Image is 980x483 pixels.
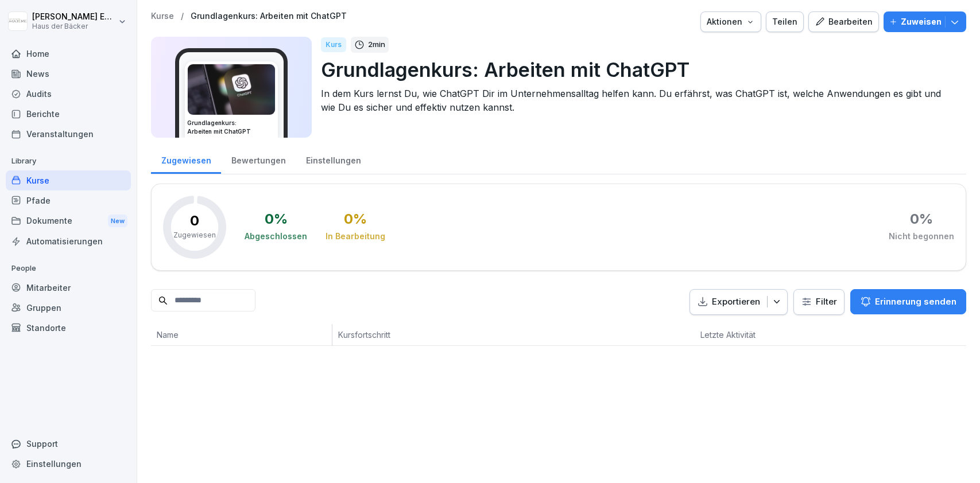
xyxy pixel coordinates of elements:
div: 0 % [344,212,367,226]
a: DokumenteNew [6,211,131,232]
a: Zugewiesen [151,145,221,174]
div: New [108,215,127,228]
a: Mitarbeiter [6,278,131,298]
button: Filter [794,290,844,314]
button: Erinnerung senden [850,289,966,314]
a: Grundlagenkurs: Arbeiten mit ChatGPT [191,11,347,21]
h3: Grundlagenkurs: Arbeiten mit ChatGPT [187,119,276,136]
button: Exportieren [690,289,788,315]
a: Kurse [151,11,174,21]
button: Teilen [766,11,804,32]
button: Aktionen [700,11,761,32]
a: Home [6,44,131,64]
a: Gruppen [6,298,131,318]
a: Automatisierungen [6,231,131,251]
p: 0 [190,214,199,228]
div: Abgeschlossen [245,231,307,242]
div: 0 % [910,212,933,226]
div: In Bearbeitung [326,231,385,242]
div: Teilen [772,15,797,28]
p: In dem Kurs lernst Du, wie ChatGPT Dir im Unternehmensalltag helfen kann. Du erfährst, was ChatGP... [321,87,957,114]
button: Zuweisen [884,11,966,32]
div: Dokumente [6,211,131,232]
a: Einstellungen [296,145,371,174]
a: Audits [6,84,131,104]
div: Nicht begonnen [889,231,954,242]
p: Name [157,329,326,341]
div: Filter [801,296,837,307]
a: Pfade [6,190,131,211]
p: Zugewiesen [173,230,216,240]
div: Kurs [321,37,346,52]
p: Letzte Aktivität [700,329,802,341]
a: Veranstaltungen [6,124,131,144]
a: News [6,64,131,84]
button: Bearbeiten [808,11,879,32]
a: Standorte [6,318,131,338]
p: 2 min [368,39,385,50]
p: / [181,11,184,21]
div: Bearbeiten [815,15,873,28]
div: Aktionen [707,15,755,28]
p: People [6,259,131,278]
p: Erinnerung senden [875,295,956,308]
a: Einstellungen [6,454,131,474]
div: Support [6,434,131,454]
a: Berichte [6,104,131,124]
a: Bewertungen [221,145,296,174]
p: Library [6,152,131,170]
a: Kurse [6,170,131,190]
img: ecp4orrzlge4giq03hqh59ml.png [188,64,275,115]
p: Exportieren [712,295,760,309]
div: 0 % [265,212,288,226]
p: Kursfortschritt [338,329,553,341]
p: Grundlagenkurs: Arbeiten mit ChatGPT [321,55,957,84]
p: [PERSON_NAME] Ehlerding [32,12,116,22]
p: Haus der Bäcker [32,22,116,30]
p: Zuweisen [901,15,942,28]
